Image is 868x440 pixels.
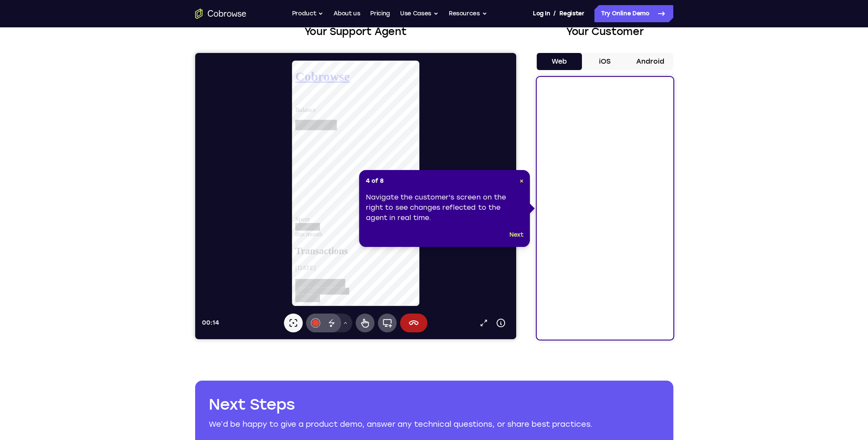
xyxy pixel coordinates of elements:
[519,177,523,185] button: Close Tour
[111,261,130,279] button: Kleur van aantekeningen
[537,53,582,70] button: Web
[537,24,673,39] h2: Your Customer
[333,5,360,22] a: About us
[370,5,390,22] a: Pricing
[205,261,232,279] button: Einde sessie
[533,5,550,22] a: Log In
[582,53,628,70] button: iOS
[161,261,179,279] button: Bediening op afstand
[366,177,384,185] span: 4 of 8
[519,177,523,185] span: ×
[594,5,673,22] a: Try Online Demo
[143,261,157,279] button: Tekengereedschapmenu
[400,5,438,22] button: Use Cases
[297,261,314,279] button: Apparaatinformatie
[280,261,297,279] a: Popout
[553,9,556,19] span: /
[209,394,660,415] h2: Next Steps
[183,261,202,279] button: Volledig apparaat
[449,5,487,22] button: Resources
[292,5,324,22] button: Product
[195,9,246,19] a: Go to the home page
[127,261,146,279] button: Verdwijnende inkt
[366,192,523,223] div: Navigate the customer's screen on the right to see changes reflected to the agent in real time.
[89,261,108,279] button: Laserpointer
[509,230,523,240] button: Next
[195,24,516,39] h2: Your Support Agent
[628,53,673,70] button: Android
[195,53,516,339] iframe: Agent
[209,418,660,430] p: We’d be happy to give a product demo, answer any technical questions, or share best practices.
[559,5,584,22] a: Register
